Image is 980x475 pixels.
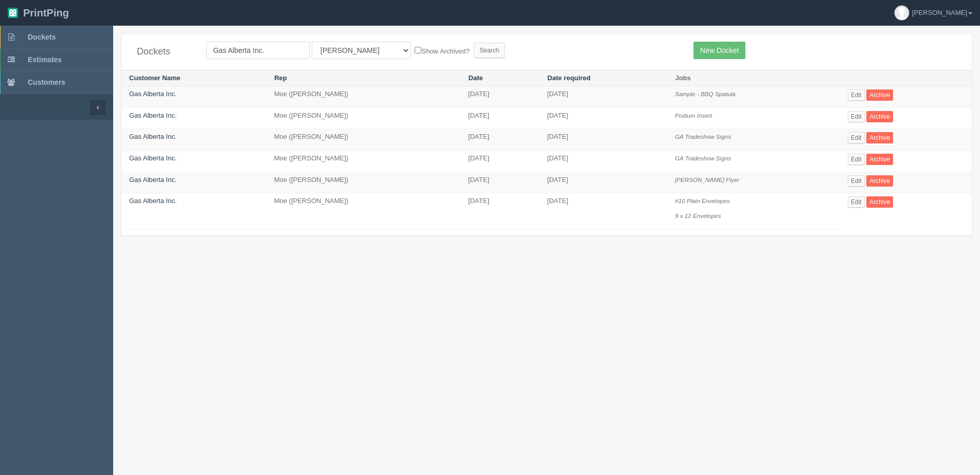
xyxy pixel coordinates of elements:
[866,132,893,143] a: Archive
[675,197,730,204] i: #10 Plain Envelopes
[460,129,539,151] td: [DATE]
[675,155,731,161] i: GA Tradeshow Signs
[675,212,721,219] i: 9 x 12 Envelopes
[848,89,865,101] a: Edit
[266,107,460,129] td: Moe ([PERSON_NAME])
[460,193,539,229] td: [DATE]
[540,151,667,172] td: [DATE]
[415,47,421,53] input: Show Archived?
[28,78,65,86] span: Customers
[28,56,62,64] span: Estimates
[460,107,539,129] td: [DATE]
[206,42,310,59] input: Customer Name
[866,175,893,187] a: Archive
[266,129,460,151] td: Moe ([PERSON_NAME])
[866,111,893,122] a: Archive
[540,129,667,151] td: [DATE]
[848,175,865,187] a: Edit
[266,172,460,193] td: Moe ([PERSON_NAME])
[469,74,483,82] a: Date
[540,107,667,129] td: [DATE]
[129,90,177,98] a: Gas Alberta Inc.
[675,176,739,183] i: [PERSON_NAME] Flyer
[129,112,177,119] a: Gas Alberta Inc.
[866,89,893,101] a: Archive
[460,172,539,193] td: [DATE]
[266,86,460,108] td: Moe ([PERSON_NAME])
[28,33,56,41] span: Dockets
[848,196,865,208] a: Edit
[129,133,177,140] a: Gas Alberta Inc.
[540,86,667,108] td: [DATE]
[129,197,177,205] a: Gas Alberta Inc.
[540,193,667,229] td: [DATE]
[693,42,745,59] a: New Docket
[137,47,191,57] h4: Dockets
[540,172,667,193] td: [DATE]
[675,133,731,140] i: GA Tradeshow Signs
[667,70,840,86] th: Jobs
[266,193,460,229] td: Moe ([PERSON_NAME])
[129,74,181,82] a: Customer Name
[415,45,469,57] label: Show Archived?
[895,6,909,20] img: avatar_default-7531ab5dedf162e01f1e0bb0964e6a185e93c5c22dfe317fb01d7f8cd2b1632c.jpg
[547,74,591,82] a: Date required
[866,196,893,208] a: Archive
[129,176,177,184] a: Gas Alberta Inc.
[274,74,287,82] a: Rep
[460,86,539,108] td: [DATE]
[866,154,893,165] a: Archive
[675,90,736,97] i: Sample - BBQ Spatula
[848,154,865,165] a: Edit
[474,43,505,58] input: Search
[266,151,460,172] td: Moe ([PERSON_NAME])
[848,111,865,122] a: Edit
[8,8,18,18] img: logo-3e63b451c926e2ac314895c53de4908e5d424f24456219fb08d385ab2e579770.png
[460,151,539,172] td: [DATE]
[675,112,712,119] i: Podium Insert
[129,154,177,162] a: Gas Alberta Inc.
[848,132,865,143] a: Edit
